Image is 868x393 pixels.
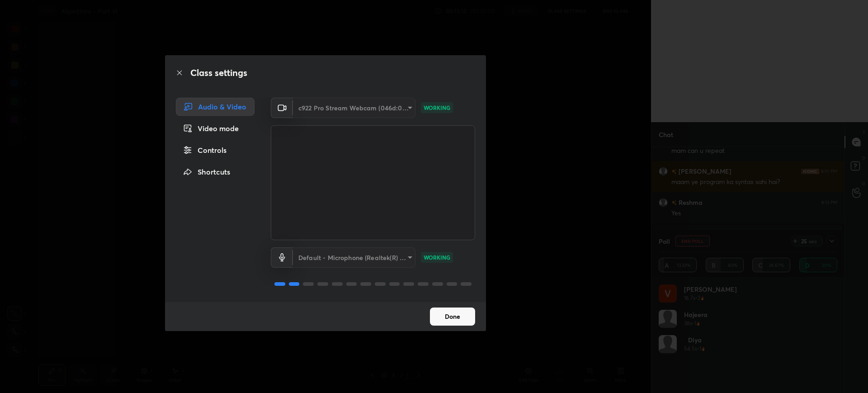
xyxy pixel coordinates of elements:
[293,98,415,118] div: c922 Pro Stream Webcam (046d:085c)
[176,98,255,116] div: Audio & Video
[176,141,255,159] div: Controls
[424,253,450,261] p: WORKING
[190,66,247,80] h2: Class settings
[430,308,475,326] button: Done
[293,247,415,268] div: c922 Pro Stream Webcam (046d:085c)
[176,119,255,137] div: Video mode
[176,163,255,181] div: Shortcuts
[424,104,450,112] p: WORKING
